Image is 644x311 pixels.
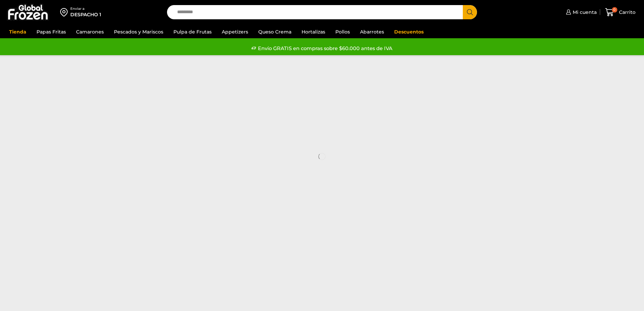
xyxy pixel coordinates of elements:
a: Queso Crema [255,25,295,38]
a: Pulpa de Frutas [170,25,215,38]
a: 0 Carrito [603,4,637,20]
a: Pescados y Mariscos [111,25,167,38]
button: Search button [463,5,477,19]
span: Carrito [617,9,636,16]
a: Descuentos [391,25,427,38]
a: Appetizers [218,25,252,38]
img: address-field-icon.svg [60,6,70,18]
a: Pollos [332,25,353,38]
a: Tienda [6,25,30,38]
a: Hortalizas [298,25,329,38]
span: 0 [612,7,617,13]
div: DESPACHO 1 [70,11,101,18]
a: Abarrotes [357,25,387,38]
a: Papas Fritas [33,25,69,38]
div: Enviar a [70,6,101,11]
a: Mi cuenta [564,5,597,19]
a: Camarones [73,25,107,38]
span: Mi cuenta [571,9,597,16]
